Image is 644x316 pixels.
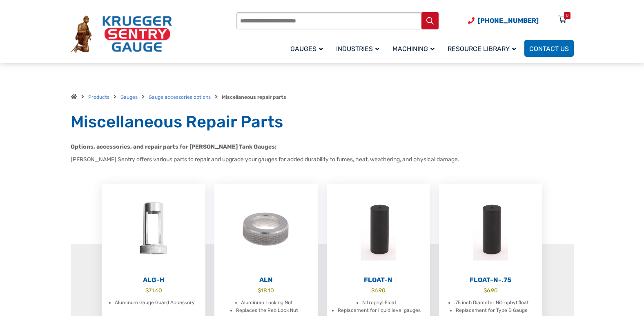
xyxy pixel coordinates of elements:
[468,16,539,26] a: Phone Number (920) 434-8860
[456,307,528,315] li: Replacement for Type B Gauge
[371,287,386,294] bdi: 6.90
[362,299,397,307] li: Nitrophyl Float
[102,184,205,274] img: ALG-OF
[241,299,293,307] li: Aluminum Locking Nut
[88,94,109,100] a: Products
[71,143,276,150] strong: Options, accessories, and repair parts for [PERSON_NAME] Tank Gauges:
[222,94,286,100] strong: Miscellaneous repair parts
[258,287,261,294] span: $
[443,39,524,58] a: Resource Library
[484,287,498,294] bdi: 6.90
[258,287,274,294] bdi: 18.10
[120,94,138,100] a: Gauges
[338,307,421,315] li: Replacement for liquid level gauges
[214,276,318,284] h2: ALN
[439,276,542,284] h2: Float-N-.75
[327,184,430,274] img: Float-N
[214,184,318,274] img: ALN
[529,45,569,53] span: Contact Us
[285,39,331,58] a: Gauges
[236,307,298,315] li: Replaces the Red Lock Nut
[478,17,539,24] span: [PHONE_NUMBER]
[145,287,149,294] span: $
[454,299,529,307] li: .75 inch Diameter Nitrophyl float
[327,276,430,284] h2: Float-N
[149,94,211,100] a: Gauge accessories options
[392,45,435,53] span: Machining
[331,39,388,58] a: Industries
[439,184,542,274] img: Float-N
[566,12,568,19] div: 0
[71,16,172,53] img: Krueger Sentry Gauge
[115,299,195,307] li: Aluminum Gauge Guard Accessory
[102,276,205,284] h2: ALG-H
[145,287,162,294] bdi: 71.60
[388,39,443,58] a: Machining
[484,287,487,294] span: $
[71,155,574,164] p: [PERSON_NAME] Sentry offers various parts to repair and upgrade your gauges for added durability ...
[336,45,379,53] span: Industries
[448,45,516,53] span: Resource Library
[71,112,574,132] h1: Miscellaneous Repair Parts
[371,287,374,294] span: $
[524,40,574,57] a: Contact Us
[290,45,323,53] span: Gauges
